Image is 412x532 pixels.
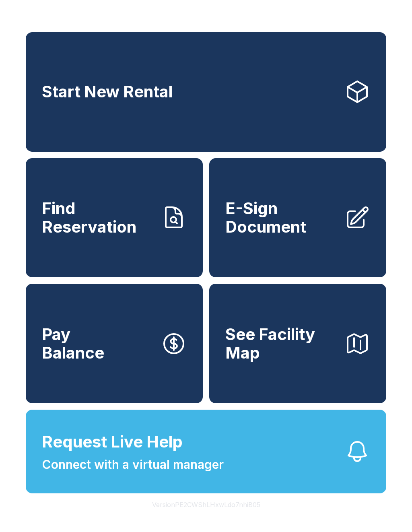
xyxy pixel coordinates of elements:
[26,410,386,493] button: Request Live HelpConnect with a virtual manager
[225,325,338,362] span: See Facility Map
[26,32,386,152] a: Start New Rental
[26,158,203,278] a: Find Reservation
[26,284,203,403] a: PayBalance
[42,325,104,362] span: Pay Balance
[42,430,183,454] span: Request Live Help
[209,158,386,278] a: E-Sign Document
[146,493,267,516] button: VersionPE2CWShLHxwLdo7nhiB05
[209,284,386,403] button: See Facility Map
[42,199,154,236] span: Find Reservation
[42,82,173,101] span: Start New Rental
[225,199,338,236] span: E-Sign Document
[42,456,224,474] span: Connect with a virtual manager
